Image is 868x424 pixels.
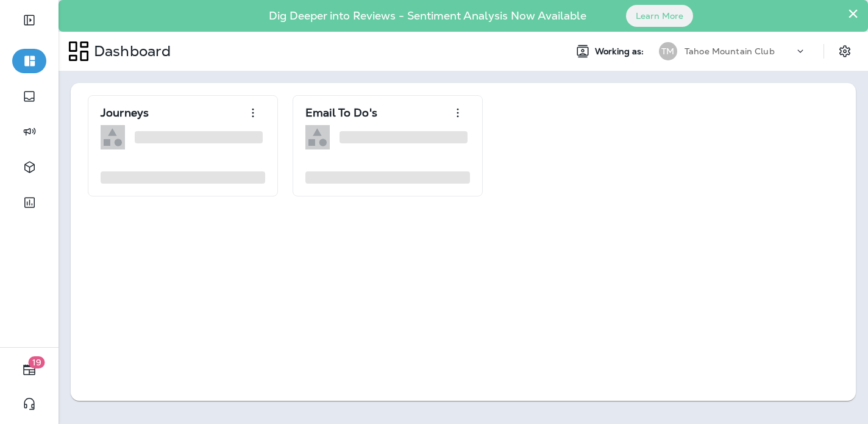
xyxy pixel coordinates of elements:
button: 19 [12,358,46,382]
button: Close [847,4,859,23]
button: Settings [834,40,856,62]
button: Learn More [626,5,693,27]
p: Dashboard [89,42,171,60]
p: Journeys [101,107,149,119]
div: TM [659,42,677,60]
span: 19 [29,356,45,368]
span: Working as: [595,46,647,57]
p: Tahoe Mountain Club [685,46,775,56]
p: Email To Do's [305,107,377,119]
p: Dig Deeper into Reviews - Sentiment Analysis Now Available [233,14,622,18]
button: Expand Sidebar [12,8,46,32]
